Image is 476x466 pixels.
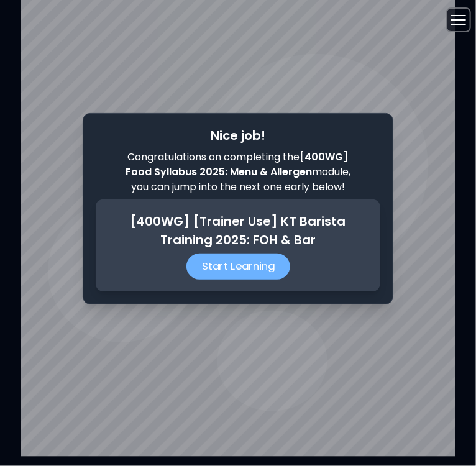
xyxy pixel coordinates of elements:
p: Congratulations on completing the module , you can jump into the next one early below! [119,150,357,194]
p: Start Learning [186,254,290,280]
p: Nice job! [96,126,380,145]
span: [400WG] Food Syllabus 2025: Menu & Allergen [126,150,349,179]
a: [400WG] [Trainer Use] KT Barista Training 2025: FOH & BarStart Learning [96,199,380,291]
h3: [400WG] [Trainer Use] KT Barista Training 2025: FOH & Bar [108,212,368,249]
